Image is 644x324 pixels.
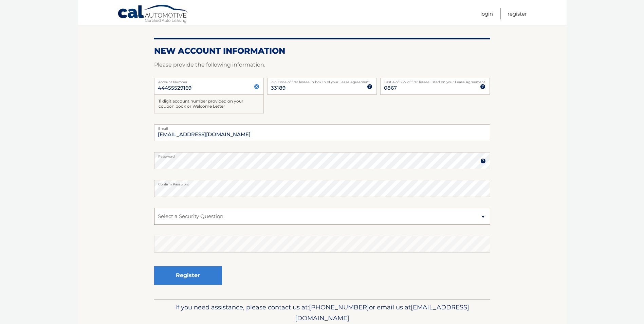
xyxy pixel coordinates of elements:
button: Register [154,266,222,285]
label: Account Number [154,78,264,83]
span: [PHONE_NUMBER] [309,303,369,311]
img: close.svg [254,84,259,89]
input: Email [154,124,490,141]
label: Last 4 of SSN of first lessee listed on your Lease Agreement [380,78,490,83]
input: Account Number [154,78,264,95]
p: Please provide the following information. [154,60,490,70]
input: Zip Code [267,78,377,95]
img: tooltip.svg [480,84,485,89]
label: Confirm Password [154,180,490,185]
h2: New Account Information [154,46,490,56]
p: If you need assistance, please contact us at: or email us at [159,302,486,324]
div: 11 digit account number provided on your coupon book or Welcome Letter [154,95,264,113]
a: Register [508,8,527,19]
label: Zip Code of first lessee in box 1b of your Lease Agreement [267,78,377,83]
label: Email [154,124,490,130]
img: tooltip.svg [367,84,372,89]
a: Cal Automotive [117,4,189,24]
input: SSN or EIN (last 4 digits only) [380,78,490,95]
label: Password [154,152,490,158]
img: tooltip.svg [480,158,486,164]
a: Login [480,8,493,19]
